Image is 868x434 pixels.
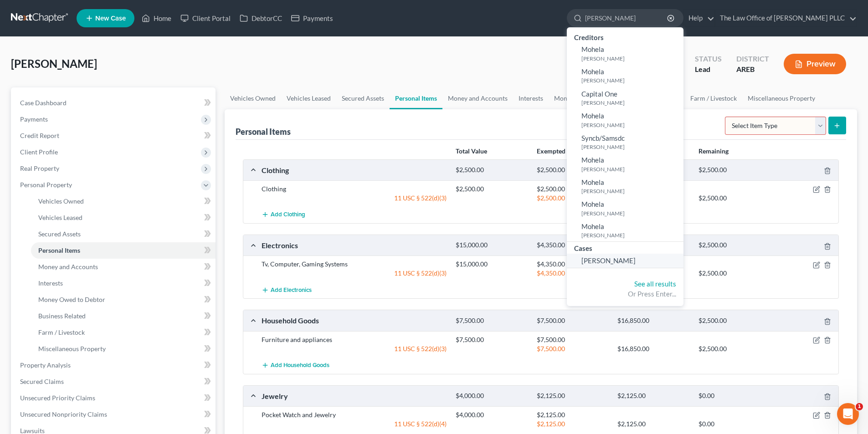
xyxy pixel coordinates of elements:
span: Unsecured Nonpriority Claims [20,410,107,418]
span: Interests [38,279,63,287]
a: Mohela[PERSON_NAME] [567,65,683,87]
div: $7,500.00 [532,335,613,344]
span: Credit Report [20,132,59,139]
a: Mohela[PERSON_NAME] [567,153,683,175]
a: Vehicles Owned [31,193,216,209]
span: Mohela [581,112,604,120]
span: Mohela [581,67,604,76]
span: [PERSON_NAME] [581,256,636,265]
span: Money Owed to Debtor [38,296,105,303]
span: Mohela [581,156,604,164]
span: [PERSON_NAME] [11,57,97,70]
a: Property Analysis [13,357,216,373]
div: Furniture and appliances [257,335,451,344]
a: Syncb/Samsdc[PERSON_NAME] [567,131,683,153]
a: Mohela[PERSON_NAME] [567,42,683,65]
span: Mohela [581,222,604,230]
span: Real Property [20,164,59,172]
a: Interests [513,87,549,109]
div: $2,125.00 [532,392,613,400]
a: Money Owed to Debtor [549,87,627,109]
span: Case Dashboard [20,99,67,107]
small: [PERSON_NAME] [581,187,681,195]
div: $2,500.00 [694,166,775,174]
a: Miscellaneous Property [31,341,216,357]
div: $2,125.00 [613,419,693,429]
small: [PERSON_NAME] [581,121,681,129]
div: $7,500.00 [532,317,613,325]
div: Electronics [257,240,451,250]
a: Miscellaneous Property [742,87,821,109]
div: $4,350.00 [532,269,613,278]
div: $2,500.00 [532,194,613,203]
span: Business Related [38,312,86,320]
div: $4,350.00 [532,260,613,269]
small: [PERSON_NAME] [581,77,681,84]
a: Personal Items [31,242,216,259]
span: Personal Items [38,246,80,254]
span: Mohela [581,200,604,208]
a: Personal Items [390,87,442,109]
span: Secured Claims [20,378,64,385]
a: Mohela[PERSON_NAME] [567,175,683,198]
a: Business Related [31,308,216,324]
span: Unsecured Priority Claims [20,394,95,402]
a: The Law Office of [PERSON_NAME] PLLC [715,10,857,26]
iframe: Intercom live chat [837,403,859,425]
span: Capital One [581,90,617,98]
div: Jewelry [257,391,451,401]
div: Pocket Watch and Jewelry [257,410,451,419]
a: [PERSON_NAME] [567,254,683,268]
span: Personal Property [20,181,72,189]
small: [PERSON_NAME] [581,99,681,107]
span: Add Household Goods [271,362,329,369]
div: $16,850.00 [613,317,693,325]
a: Case Dashboard [13,95,216,111]
strong: Remaining [699,147,729,155]
div: Lead [695,64,722,75]
div: $0.00 [694,392,775,400]
span: 1 [856,403,863,410]
span: Vehicles Leased [38,214,82,221]
small: [PERSON_NAME] [581,165,681,173]
div: $2,500.00 [694,241,775,250]
div: $15,000.00 [451,241,532,250]
a: Mohela[PERSON_NAME] [567,220,683,242]
div: 11 USC § 522(d)(3) [257,269,451,278]
a: Unsecured Nonpriority Claims [13,406,216,423]
a: Farm / Livestock [31,324,216,341]
div: Or Press Enter... [574,289,676,299]
span: Mohela [581,45,604,53]
div: Creditors [567,31,683,42]
span: Payments [20,115,48,123]
div: $4,350.00 [532,241,613,250]
div: $2,125.00 [532,410,613,419]
span: Money and Accounts [38,263,98,271]
div: $2,500.00 [532,166,613,174]
a: DebtorCC [235,10,287,26]
div: $7,500.00 [451,317,532,325]
a: Credit Report [13,128,216,144]
a: Vehicles Owned [225,87,281,109]
a: Help [684,10,714,26]
div: $2,500.00 [451,184,532,194]
a: Money and Accounts [31,259,216,275]
div: 11 USC § 522(d)(4) [257,419,451,429]
a: Client Portal [176,10,235,26]
div: $2,500.00 [451,166,532,174]
span: Mohela [581,178,604,186]
a: Money and Accounts [442,87,513,109]
div: $2,500.00 [694,344,775,353]
div: $2,500.00 [694,269,775,278]
div: Clothing [257,184,451,194]
span: Syncb/Samsdc [581,134,625,142]
button: Add Clothing [262,206,305,223]
span: Property Analysis [20,361,71,369]
div: Clothing [257,165,451,175]
small: [PERSON_NAME] [581,209,681,217]
span: Farm / Livestock [38,328,85,336]
a: Interests [31,275,216,291]
small: [PERSON_NAME] [581,143,681,151]
button: Add Electronics [262,281,312,298]
a: Farm / Livestock [685,87,742,109]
